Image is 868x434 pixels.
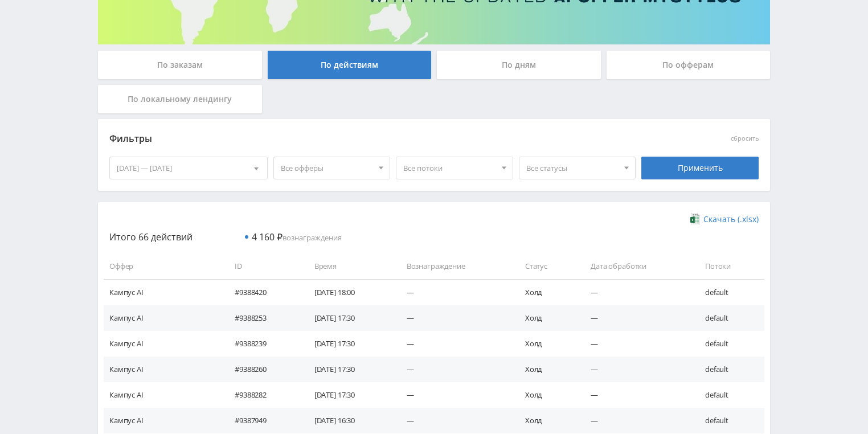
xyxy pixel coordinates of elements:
[104,305,223,331] td: Кампус AI
[579,382,694,408] td: —
[395,279,514,305] td: —
[579,331,694,357] td: —
[104,382,223,408] td: Кампус AI
[694,279,764,305] td: default
[395,305,514,331] td: —
[514,331,579,357] td: Холд
[303,357,395,382] td: [DATE] 17:30
[514,305,579,331] td: Холд
[514,279,579,305] td: Холд
[694,408,764,433] td: default
[579,279,694,305] td: —
[223,279,303,305] td: #9388420
[109,130,595,148] div: Фильтры
[514,382,579,408] td: Холд
[694,253,764,279] td: Потоки
[303,279,395,305] td: [DATE] 18:00
[690,214,759,225] a: Скачать (.xlsx)
[109,231,193,243] span: Итого 66 действий
[694,331,764,357] td: default
[104,279,223,305] td: Кампус AI
[223,253,303,279] td: ID
[252,232,342,243] span: вознаграждения
[303,331,395,357] td: [DATE] 17:30
[703,215,759,224] span: Скачать (.xlsx)
[303,382,395,408] td: [DATE] 17:30
[437,51,601,79] div: По дням
[641,157,759,179] div: Применить
[104,331,223,357] td: Кампус AI
[303,408,395,433] td: [DATE] 16:30
[98,51,262,79] div: По заказам
[526,157,619,179] span: Все статусы
[223,305,303,331] td: #9388253
[110,157,267,179] div: [DATE] — [DATE]
[395,382,514,408] td: —
[395,253,514,279] td: Вознаграждение
[104,357,223,382] td: Кампус AI
[223,331,303,357] td: #9388239
[303,305,395,331] td: [DATE] 17:30
[395,408,514,433] td: —
[98,85,262,113] div: По локальному лендингу
[395,357,514,382] td: —
[223,408,303,433] td: #9387949
[579,357,694,382] td: —
[694,357,764,382] td: default
[579,408,694,433] td: —
[281,157,373,179] span: Все офферы
[731,135,759,142] button: сбросить
[104,408,223,433] td: Кампус AI
[395,331,514,357] td: —
[514,253,579,279] td: Статус
[579,253,694,279] td: Дата обработки
[514,357,579,382] td: Холд
[514,408,579,433] td: Холд
[252,231,282,243] span: 4 160 ₽
[223,382,303,408] td: #9388282
[223,357,303,382] td: #9388260
[694,305,764,331] td: default
[303,253,395,279] td: Время
[104,253,223,279] td: Оффер
[268,51,432,79] div: По действиям
[694,382,764,408] td: default
[403,157,496,179] span: Все потоки
[579,305,694,331] td: —
[690,213,700,224] img: xlsx
[607,51,771,79] div: По офферам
